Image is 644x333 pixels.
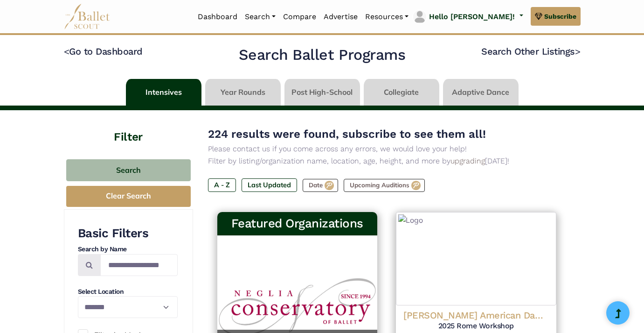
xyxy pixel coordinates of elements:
button: Clear Search [66,186,191,207]
li: Adaptive Dance [441,79,520,106]
span: Subscribe [544,11,576,21]
h4: Filter [64,110,193,145]
a: <Go to Dashboard [64,46,143,57]
a: Compare [279,7,320,27]
button: Search [66,159,191,181]
p: Filter by listing/organization name, location, age, height, and more by [DATE]! [208,155,566,167]
h4: [PERSON_NAME] American Dance Theatre [403,309,549,321]
li: Post High-School [283,79,362,106]
li: Intensives [124,79,203,106]
h3: Featured Organizations [225,216,370,232]
p: Please contact us if you come across any errors, we would love your help! [208,143,566,155]
h2: Search Ballet Programs [239,45,405,65]
code: > [575,45,581,57]
a: Search Other Listings> [481,46,580,57]
li: Collegiate [362,79,441,106]
li: Year Rounds [203,79,283,106]
img: gem.svg [535,11,542,21]
code: < [64,45,69,57]
h3: Basic Filters [78,226,178,241]
a: profile picture Hello [PERSON_NAME]! [412,9,523,24]
h5: 2025 Rome Workshop [403,321,549,331]
label: Upcoming Auditions [344,179,425,192]
a: Resources [361,7,412,27]
a: Subscribe [531,7,581,26]
a: Advertise [320,7,361,27]
input: Search by names... [100,254,178,276]
img: profile picture [413,10,426,23]
a: upgrading [450,156,485,165]
label: A - Z [208,178,236,191]
label: Date [303,179,338,192]
span: 224 results were found, subscribe to see them all! [208,128,486,141]
a: Search [241,7,279,27]
h4: Search by Name [78,245,178,254]
img: Logo [396,212,556,305]
h4: Select Location [78,287,178,297]
label: Last Updated [242,178,297,191]
p: Hello [PERSON_NAME]! [429,11,515,23]
a: Dashboard [194,7,241,27]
